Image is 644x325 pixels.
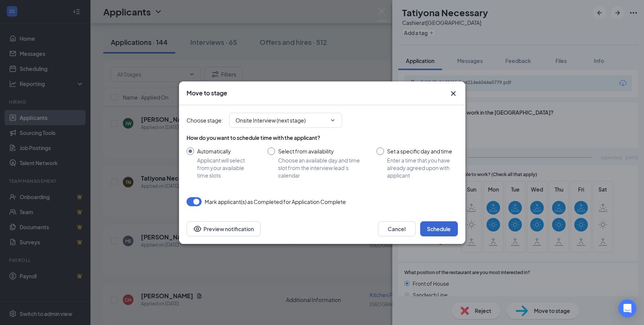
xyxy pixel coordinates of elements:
span: Choose stage : [187,116,223,124]
button: Schedule [420,221,458,236]
button: Cancel [378,221,416,236]
h3: Move to stage [187,89,227,97]
svg: ChevronDown [330,117,336,123]
div: How do you want to schedule time with the applicant? [187,134,458,141]
button: Preview notificationEye [187,221,260,236]
div: Open Intercom Messenger [618,299,636,317]
svg: Eye [193,224,202,233]
svg: Cross [449,89,458,98]
button: Close [449,89,458,98]
span: Mark applicant(s) as Completed for Application Complete [205,197,346,206]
